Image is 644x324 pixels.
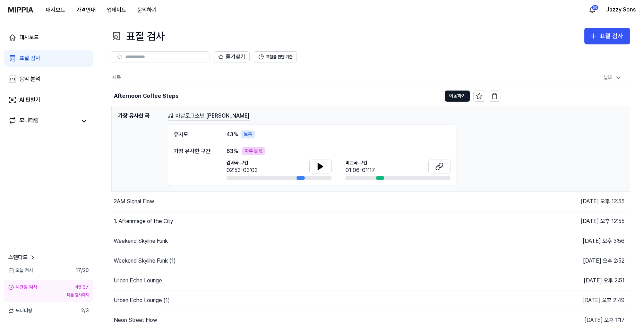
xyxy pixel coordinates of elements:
[75,284,89,291] div: 46:37
[40,3,71,17] button: 대시보드
[8,267,33,274] span: 오늘 검사
[242,147,265,155] div: 아주 높음
[101,3,132,17] button: 업데이트
[132,3,162,17] button: 문의하기
[174,130,213,139] div: 유사도
[4,29,93,46] a: 대시보드
[345,160,375,167] span: 비교곡 구간
[71,3,101,17] button: 가격안내
[600,31,623,41] div: 표절 검사
[588,6,596,14] img: 알림
[76,267,89,274] span: 17 / 20
[8,253,36,262] a: 스탠다드
[8,116,76,126] a: 모니터링
[606,6,636,14] button: Jazzy Sons
[226,166,258,174] div: 02:53-03:03
[19,116,39,126] div: 모니터링
[500,231,630,251] td: [DATE] 오후 3:56
[584,28,630,44] button: 표절 검사
[500,291,630,310] td: [DATE] 오후 2:49
[19,33,39,42] div: 대시보드
[81,307,89,314] span: 2 / 3
[8,7,33,12] img: logo
[226,130,238,139] span: 43 %
[500,192,630,212] td: [DATE] 오후 12:55
[226,160,258,167] span: 검사곡 구간
[174,147,213,155] div: 가장 유사한 구간
[114,92,178,100] div: Afternoon Coffee Steps
[8,307,32,314] span: 모니터링
[254,51,297,62] button: 표절률 판단 기준
[8,253,28,262] span: 스탠다드
[8,292,89,298] div: 다음 검사까지
[601,72,625,83] div: 날짜
[111,28,165,44] div: 표절 검사
[19,75,40,83] div: 음악 분석
[345,166,375,174] div: 01:06-01:17
[114,276,162,285] div: Urban Echo Lounge
[4,92,93,108] a: AI 판별기
[592,5,599,10] div: 30
[112,69,500,86] th: 제목
[114,296,170,305] div: Urban Echo Lounge (1)
[118,112,162,186] h1: 가장 유사한 곡
[168,112,250,120] a: 아날로그소년 [PERSON_NAME]
[114,197,154,206] div: 2AM Signal Flow
[19,54,40,62] div: 표절 검사
[226,147,238,155] span: 63 %
[500,271,630,291] td: [DATE] 오후 2:51
[500,86,630,106] td: [DATE] 오후 12:55
[19,96,40,104] div: AI 판별기
[4,71,93,87] a: 음악 분석
[445,91,470,102] button: 이동하기
[214,51,250,62] button: 즐겨찾기
[101,0,132,19] a: 업데이트
[8,284,37,291] div: 시간당 검사
[114,217,173,225] div: 1. Afterimage of the City
[500,212,630,231] td: [DATE] 오후 12:55
[500,251,630,271] td: [DATE] 오후 2:52
[587,4,598,15] button: 알림30
[4,50,93,67] a: 표절 검사
[114,257,176,265] div: Weekend Skyline Funk (1)
[114,237,168,245] div: Weekend Skyline Funk
[241,130,255,139] div: 보통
